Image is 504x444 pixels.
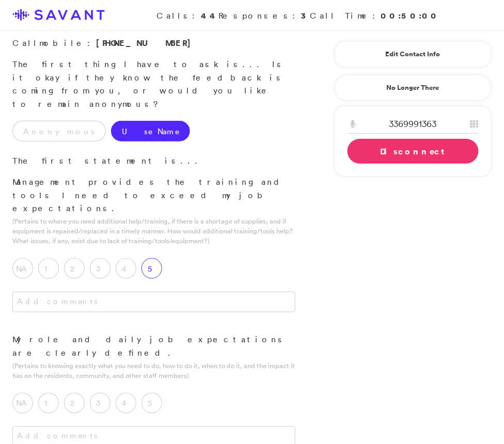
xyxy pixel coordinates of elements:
a: Edit Contact Info [348,46,479,62]
strong: 44 [201,10,218,21]
label: 2 [64,258,85,279]
label: Anonymous [12,121,106,141]
label: Use Name [111,121,190,141]
a: No Longer There [335,75,492,101]
label: 2 [64,393,85,414]
label: NA [12,258,33,279]
p: The first statement is... [12,154,295,168]
label: 3 [90,258,111,279]
p: The first thing I have to ask is... Is it okay if they know the feedback is coming from you, or w... [12,58,295,110]
p: My role and daily job expectations are clearly defined. [12,333,295,359]
p: (Pertains to knowing exactly what you need to do, how to do it, when to do it, and the impact it ... [12,361,295,380]
strong: 00:50:00 [381,10,440,21]
span: [PHONE_NUMBER] [96,37,196,49]
label: 5 [141,393,162,414]
strong: 3 [301,10,310,21]
label: NA [12,393,33,414]
a: Disconnect [348,139,479,164]
p: Management provides the training and tools I need to exceed my job expectations. [12,176,295,215]
p: Call : [12,37,295,50]
p: (Pertains to where you need additional help/training, if there is a shortage of supplies, and if ... [12,216,295,246]
label: 4 [116,393,136,414]
label: 5 [141,258,162,279]
label: 1 [38,393,59,414]
label: 4 [116,258,136,279]
label: 3 [90,393,111,414]
label: 1 [38,258,59,279]
span: mobile [39,38,87,48]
